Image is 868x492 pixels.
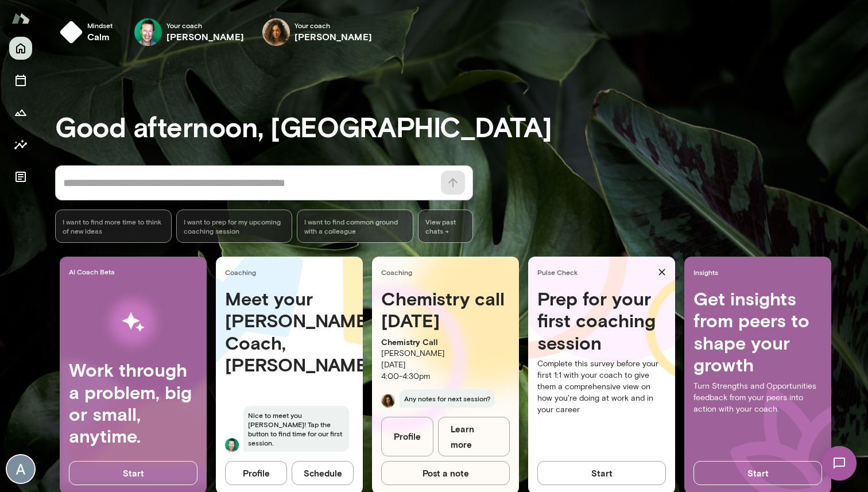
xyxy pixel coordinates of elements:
[9,37,32,60] button: Home
[55,210,172,243] div: I want to find more time to think of new ideas
[438,417,510,456] a: Learn more
[87,30,113,44] h6: calm
[537,288,666,354] h4: Prep for your first coaching session
[225,288,354,376] h4: Meet your [PERSON_NAME] Coach, [PERSON_NAME]
[381,359,510,371] p: [DATE]
[225,268,358,277] span: Coaching
[9,69,32,92] button: Sessions
[63,217,164,235] span: I want to find more time to think of new ideas
[418,210,473,243] span: View past chats ->
[60,21,83,44] img: mindset
[693,288,822,376] h4: Get insights from peers to shape your growth
[69,359,197,447] h4: Work through a problem, big or small, anytime.
[381,288,510,332] h4: Chemistry call [DATE]
[55,110,868,142] h3: Good afternoon, [GEOGRAPHIC_DATA]
[381,394,395,408] img: Najla
[225,461,287,485] button: Profile
[87,21,113,30] span: Mindset
[693,381,822,415] p: Turn Strengths and Opportunities feedback from your peers into action with your coach.
[693,461,822,485] button: Start
[381,461,510,485] button: Post a note
[537,268,653,277] span: Pulse Check
[11,7,30,29] img: Mento
[69,461,197,485] button: Start
[400,389,495,408] span: Any notes for next session?
[9,165,32,188] button: Documents
[537,461,666,485] button: Start
[381,348,510,359] p: [PERSON_NAME]
[134,18,162,46] img: Brian Lawrence
[381,417,433,456] a: Profile
[304,217,406,235] span: I want to find common ground with a colleague
[297,210,413,243] div: I want to find common ground with a colleague
[166,30,244,44] h6: [PERSON_NAME]
[381,336,510,348] p: Chemistry Call
[537,358,666,416] p: Complete this survey before your first 1:1 with your coach to give them a comprehensive view on h...
[9,101,32,124] button: Growth Plan
[184,217,285,235] span: I want to prep for my upcoming coaching session
[693,268,827,277] span: Insights
[166,21,244,30] span: Your coach
[176,210,293,243] div: I want to prep for my upcoming coaching session
[381,268,514,277] span: Coaching
[292,461,354,485] button: Schedule
[9,133,32,156] button: Insights
[254,14,380,51] div: Najla ElmachtoubYour coach[PERSON_NAME]
[7,455,34,483] img: Akarsh Khatagalli
[381,371,510,382] p: 4:00 - 4:30pm
[55,14,122,51] button: Mindsetcalm
[126,14,252,51] div: Brian LawrenceYour coach[PERSON_NAME]
[82,286,184,359] img: AI Workflows
[243,406,349,452] span: Nice to meet you [PERSON_NAME]! Tap the button to find time for our first session.
[294,21,372,30] span: Your coach
[262,18,290,46] img: Najla Elmachtoub
[294,30,372,44] h6: [PERSON_NAME]
[69,267,202,276] span: AI Coach Beta
[225,438,239,452] img: Brian Lawrence Lawrence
